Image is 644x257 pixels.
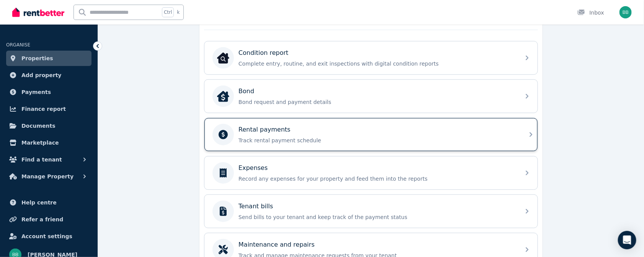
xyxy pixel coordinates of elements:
a: Account settings [6,229,92,244]
span: Marketplace [21,138,59,147]
p: Maintenance and repairs [239,240,315,249]
a: Condition reportCondition reportComplete entry, routine, and exit inspections with digital condit... [204,41,538,74]
button: Find a tenant [6,152,92,167]
img: RentBetter [12,7,64,18]
p: Bond [239,87,254,96]
span: Find a tenant [21,155,62,164]
a: Add property [6,68,92,83]
a: Marketplace [6,135,92,150]
img: Bill Blare [619,6,632,18]
span: Manage Property [21,172,74,181]
a: Refer a friend [6,212,92,227]
div: Open Intercom Messenger [618,231,636,249]
img: Bond [217,90,229,102]
span: k [177,9,180,15]
a: Help centre [6,195,92,210]
p: Tenant bills [239,202,273,211]
span: Ctrl [162,7,174,17]
span: Finance report [21,104,66,114]
span: Payments [21,87,51,97]
span: Properties [21,54,53,63]
img: Condition report [217,52,229,64]
p: Bond request and payment details [239,98,516,106]
span: ORGANISE [6,42,30,48]
p: Track rental payment schedule [239,137,516,144]
a: BondBondBond request and payment details [204,80,538,113]
a: Properties [6,51,92,66]
p: Send bills to your tenant and keep track of the payment status [239,213,516,221]
span: Add property [21,71,62,80]
p: Complete entry, routine, and exit inspections with digital condition reports [239,60,516,68]
p: Condition report [239,48,288,58]
a: Documents [6,118,92,133]
a: Tenant billsSend bills to your tenant and keep track of the payment status [204,195,538,228]
button: Manage Property [6,169,92,184]
span: Refer a friend [21,215,63,224]
span: Help centre [21,198,57,207]
p: Rental payments [239,125,291,134]
a: Rental paymentsTrack rental payment schedule [204,118,538,151]
a: ExpensesRecord any expenses for your property and feed them into the reports [204,157,538,189]
a: Finance report [6,101,92,117]
p: Expenses [239,163,268,173]
a: Payments [6,84,92,100]
span: Documents [21,121,56,130]
span: Account settings [21,232,72,241]
p: Record any expenses for your property and feed them into the reports [239,175,516,183]
div: Inbox [577,9,604,16]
